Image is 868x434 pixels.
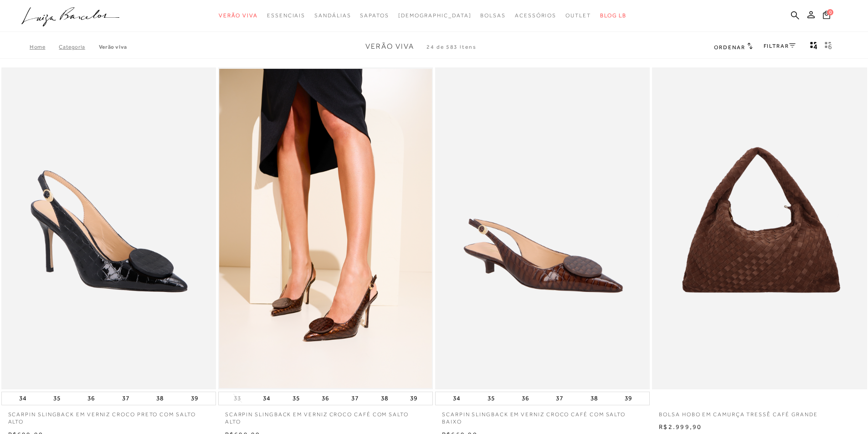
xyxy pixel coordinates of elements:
a: categoryNavScreenReaderText [480,7,506,24]
a: BOLSA HOBO EM CAMURÇA TRESSÊ CAFÉ GRANDE [652,405,867,419]
span: Sandálias [314,12,351,19]
a: categoryNavScreenReaderText [219,7,258,24]
button: 34 [260,392,273,405]
button: 37 [553,392,566,405]
a: categoryNavScreenReaderText [565,7,591,24]
img: SCARPIN SLINGBACK EM VERNIZ CROCO CAFÉ COM SALTO BAIXO [436,69,649,388]
a: SCARPIN SLINGBACK EM VERNIZ CROCO PRETO COM SALTO ALTO SCARPIN SLINGBACK EM VERNIZ CROCO PRETO CO... [2,69,215,388]
button: 36 [319,392,332,405]
span: Ordenar [714,44,745,51]
a: categoryNavScreenReaderText [267,7,305,24]
button: 37 [349,392,361,405]
img: SCARPIN SLINGBACK EM VERNIZ CROCO CAFÉ COM SALTO ALTO [219,69,432,388]
a: noSubCategoriesText [398,7,472,24]
a: BOLSA HOBO EM CAMURÇA TRESSÊ CAFÉ GRANDE BOLSA HOBO EM CAMURÇA TRESSÊ CAFÉ GRANDE [653,69,866,388]
button: 37 [119,392,132,405]
span: Verão Viva [219,12,258,19]
a: categoryNavScreenReaderText [314,7,351,24]
button: 38 [378,392,391,405]
img: SCARPIN SLINGBACK EM VERNIZ CROCO PRETO COM SALTO ALTO [2,69,215,388]
a: SCARPIN SLINGBACK EM VERNIZ CROCO CAFÉ COM SALTO ALTO [218,405,433,426]
span: Verão Viva [365,42,414,51]
button: 34 [16,392,29,405]
button: 35 [485,392,498,405]
button: 36 [85,392,98,405]
button: 0 [820,10,833,22]
span: BLOG LB [600,12,627,19]
button: 39 [188,392,201,405]
img: BOLSA HOBO EM CAMURÇA TRESSÊ CAFÉ GRANDE [653,69,866,388]
button: 34 [450,392,463,405]
a: SCARPIN SLINGBACK EM VERNIZ CROCO PRETO COM SALTO ALTO [1,405,216,426]
button: 39 [407,392,420,405]
button: 39 [622,392,635,405]
span: Outlet [565,12,591,19]
span: 0 [827,9,833,15]
button: 35 [51,392,63,405]
button: 36 [519,392,532,405]
a: BLOG LB [600,7,627,24]
button: 33 [231,394,244,403]
span: 24 de 583 itens [426,44,477,50]
span: Sapatos [360,12,389,19]
a: SCARPIN SLINGBACK EM VERNIZ CROCO CAFÉ COM SALTO BAIXO [435,405,650,426]
button: 35 [290,392,303,405]
a: FILTRAR [764,43,796,49]
span: Acessórios [515,12,556,19]
span: Essenciais [267,12,305,19]
a: categoryNavScreenReaderText [360,7,389,24]
a: SCARPIN SLINGBACK EM VERNIZ CROCO CAFÉ COM SALTO ALTO SCARPIN SLINGBACK EM VERNIZ CROCO CAFÉ COM ... [219,69,432,388]
a: Home [30,44,59,50]
span: Bolsas [480,12,506,19]
a: Verão Viva [99,44,127,50]
a: SCARPIN SLINGBACK EM VERNIZ CROCO CAFÉ COM SALTO BAIXO SCARPIN SLINGBACK EM VERNIZ CROCO CAFÉ COM... [436,69,649,388]
button: Mostrar 4 produtos por linha [807,41,820,53]
button: gridText6Desc [822,41,835,53]
button: 38 [588,392,601,405]
a: categoryNavScreenReaderText [515,7,556,24]
button: 38 [154,392,166,405]
span: [DEMOGRAPHIC_DATA] [398,12,472,19]
a: Categoria [59,44,98,50]
span: R$2.999,90 [659,423,702,430]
